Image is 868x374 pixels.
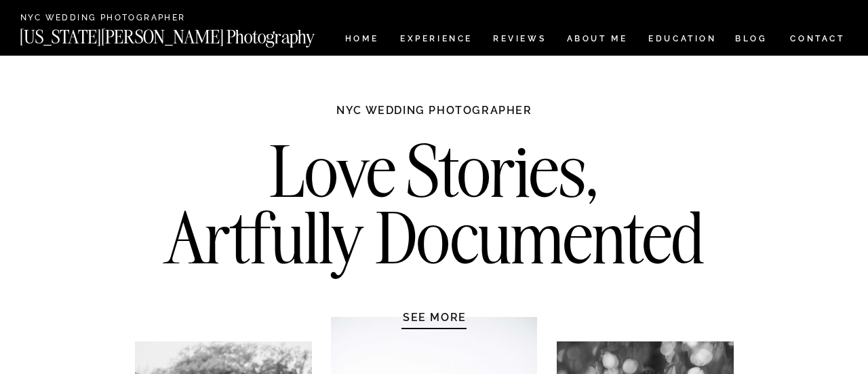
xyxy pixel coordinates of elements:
[20,28,360,39] a: [US_STATE][PERSON_NAME] Photography
[370,310,499,324] a: SEE MORE
[307,103,561,130] h1: NYC WEDDING PHOTOGRAPHER
[789,31,846,46] a: CONTACT
[342,35,381,46] a: HOME
[150,138,719,280] h2: Love Stories, Artfully Documented
[20,14,224,24] a: NYC Wedding Photographer
[566,35,628,46] a: ABOUT ME
[647,35,718,46] a: EDUCATION
[493,35,544,46] a: REVIEWS
[400,35,471,46] a: Experience
[735,35,768,46] a: BLOG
